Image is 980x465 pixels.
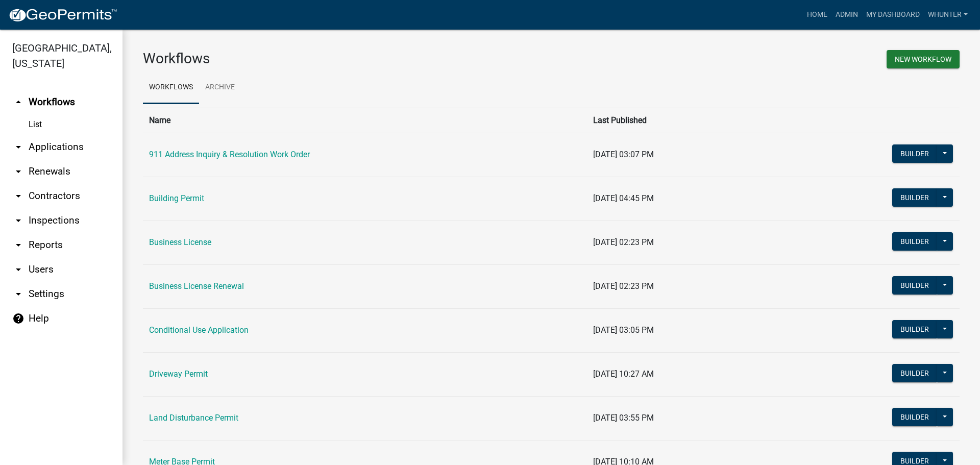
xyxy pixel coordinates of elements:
a: My Dashboard [862,5,924,25]
span: [DATE] 10:27 AM [593,369,654,379]
a: whunter [924,5,972,25]
a: Business License [149,237,211,247]
button: New Workflow [887,50,960,68]
th: Name [143,108,587,133]
button: Builder [892,188,937,207]
button: Builder [892,232,937,251]
i: arrow_drop_down [12,263,24,276]
a: Home [803,5,831,25]
button: Builder [892,408,937,426]
a: Workflows [143,71,199,104]
i: arrow_drop_up [12,96,24,108]
a: Building Permit [149,193,204,203]
i: arrow_drop_down [12,165,24,178]
i: arrow_drop_down [12,190,24,202]
button: Builder [892,364,937,382]
i: arrow_drop_down [12,288,24,300]
th: Last Published [587,108,772,133]
span: [DATE] 03:07 PM [593,150,654,159]
span: [DATE] 02:23 PM [593,237,654,247]
i: arrow_drop_down [12,214,24,227]
span: [DATE] 04:45 PM [593,193,654,203]
span: [DATE] 03:05 PM [593,325,654,335]
button: Builder [892,144,937,163]
a: Archive [199,71,241,104]
h3: Workflows [143,50,544,67]
span: [DATE] 03:55 PM [593,413,654,423]
a: Driveway Permit [149,369,208,379]
button: Builder [892,276,937,295]
a: Conditional Use Application [149,325,249,335]
a: 911 Address Inquiry & Resolution Work Order [149,150,310,159]
i: help [12,312,24,325]
a: Business License Renewal [149,281,244,291]
i: arrow_drop_down [12,141,24,153]
button: Builder [892,320,937,338]
a: Land Disturbance Permit [149,413,238,423]
i: arrow_drop_down [12,239,24,251]
a: Admin [831,5,862,25]
span: [DATE] 02:23 PM [593,281,654,291]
